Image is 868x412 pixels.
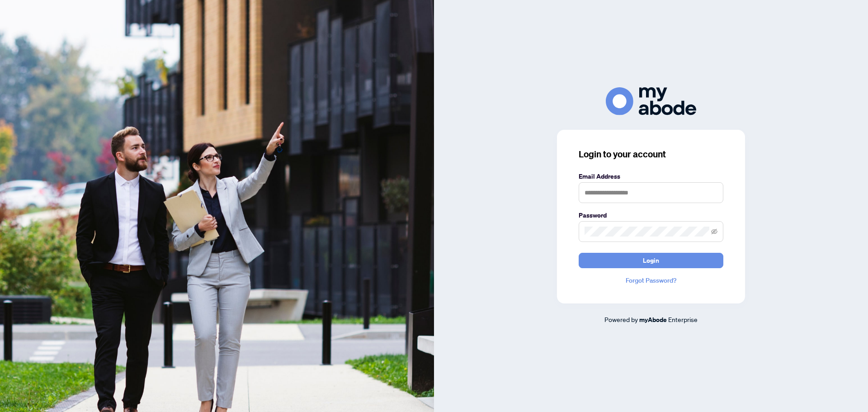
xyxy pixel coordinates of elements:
[579,148,723,161] h3: Login to your account
[579,275,723,285] a: Forgot Password?
[639,315,667,325] a: myAbode
[606,87,696,115] img: ma-logo
[579,210,723,220] label: Password
[579,253,723,268] button: Login
[579,171,723,181] label: Email Address
[668,315,698,323] span: Enterprise
[643,253,659,268] span: Login
[604,315,638,323] span: Powered by
[711,228,717,235] span: eye-invisible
